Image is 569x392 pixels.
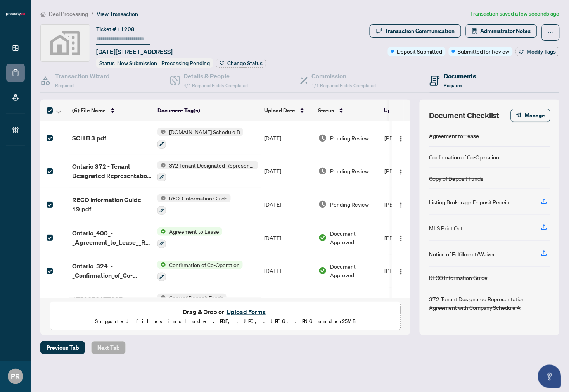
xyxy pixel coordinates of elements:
th: Status [315,100,381,121]
button: Logo [395,165,407,177]
button: Logo [395,231,407,244]
button: Status Icon372 Tenant Designated Representation Agreement with Company Schedule A [157,161,258,182]
td: [PERSON_NAME] [381,287,439,321]
span: home [40,11,46,17]
button: Open asap [538,365,561,388]
td: [DATE] [261,254,315,288]
img: Document Status [318,134,327,142]
img: svg%3e [41,25,90,61]
img: Document Status [318,167,327,175]
span: Pending Review [330,200,369,209]
span: Deal Processing [49,10,88,17]
div: Agreement to Lease [429,131,479,140]
div: 372 Tenant Designated Representation Agreement with Company Schedule A [429,295,550,312]
span: Agreement to Lease [166,227,222,236]
span: RECO Information Guide 19.pdf [72,195,151,214]
button: Modify Tags [516,47,560,56]
h4: Commission [312,71,376,81]
button: Status IconAgreement to Lease [157,227,222,248]
span: View Transaction [97,10,138,17]
span: Modify Tags [527,49,556,54]
img: Status Icon [157,294,166,302]
th: Uploaded By [381,100,439,121]
img: Status Icon [157,261,166,269]
span: Pending Review [330,167,369,175]
span: RECO Information Guide [166,194,231,202]
img: Status Icon [157,161,166,169]
p: Supported files include .PDF, .JPG, .JPEG, .PNG under 25 MB [55,317,396,326]
button: Logo [395,198,407,211]
button: Change Status [216,59,266,68]
div: Listing Brokerage Deposit Receipt [429,198,512,206]
img: Status Icon [157,227,166,236]
button: Previous Tab [40,341,85,354]
td: [DATE] [261,188,315,221]
span: [DOMAIN_NAME] Schedule B [166,128,243,136]
span: Required [444,83,462,88]
div: Ticket #: [96,24,135,33]
div: MLS Print Out [429,224,463,232]
span: Deposit Submitted [397,47,443,55]
span: Document Approved [330,229,378,246]
img: Logo [398,169,404,175]
span: Ontario 372 - Tenant Designated Representation Agreement - Authority for Lease or Purchase 20.pdf [72,162,151,180]
div: Copy of Deposit Funds [429,174,483,183]
span: Drag & Drop orUpload FormsSupported files include .PDF, .JPG, .JPEG, .PNG under25MB [50,302,401,331]
td: [PERSON_NAME] [381,254,439,288]
span: Upload Date [264,106,295,115]
img: Logo [398,136,404,142]
span: [DATE][STREET_ADDRESS] [96,47,173,56]
span: Pending Review [330,134,369,142]
span: Confirmation of Co-Operation [166,261,243,269]
span: SCH B 3.pdf [72,133,106,143]
span: solution [472,28,477,34]
img: Document Status [318,233,327,242]
article: Transaction saved a few seconds ago [470,9,560,18]
img: Document Status [318,266,327,275]
button: Manage [511,109,550,122]
button: Status Icon[DOMAIN_NAME] Schedule B [157,128,243,149]
span: Copy of Deposit Funds [166,294,227,302]
td: [PERSON_NAME] [381,121,439,155]
div: RECO Information Guide [429,273,488,282]
span: Manage [525,109,545,122]
div: Status: [96,58,213,68]
td: [DATE] [261,287,315,321]
span: 11208 [117,26,135,33]
span: 4/4 Required Fields Completed [184,83,248,88]
img: Logo [398,202,404,208]
img: Logo [398,235,404,242]
img: logo [6,12,25,16]
td: [PERSON_NAME] [381,221,439,254]
button: Status IconRECO Information Guide [157,194,231,215]
td: [DATE] [261,121,315,155]
span: Previous Tab [47,342,79,354]
span: Ontario_324_-_Confirmation_of_Co-operation_and_Representation__TenantLandlord_9.pdf [72,261,151,280]
img: Document Status [318,200,327,209]
button: Administrator Notes [466,24,537,38]
span: 372 Tenant Designated Representation Agreement with Company Schedule A [166,161,258,169]
td: [PERSON_NAME] [381,155,439,188]
span: Required [55,83,74,88]
button: Status IconCopy of Deposit Funds [157,294,227,314]
span: Status [318,106,334,115]
span: Change Status [227,60,263,66]
li: / [91,9,93,18]
td: [PERSON_NAME] [381,188,439,221]
span: Administrator Notes [481,25,531,37]
img: Status Icon [157,194,166,202]
button: Next Tab [91,341,126,354]
button: Status IconConfirmation of Co-Operation [157,261,243,281]
div: Notice of Fulfillment/Waiver [429,250,495,258]
span: Drag & Drop or [183,307,268,317]
td: [DATE] [261,155,315,188]
span: Document Checklist [429,110,500,121]
span: ellipsis [548,30,553,35]
h4: Details & People [184,71,248,81]
span: PR [11,371,20,382]
th: Upload Date [261,100,315,121]
span: 1759353477027-IMG2778.jpeg [72,295,151,313]
img: Status Icon [157,128,166,136]
img: Logo [398,269,404,275]
div: Confirmation of Co-Operation [429,153,500,161]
